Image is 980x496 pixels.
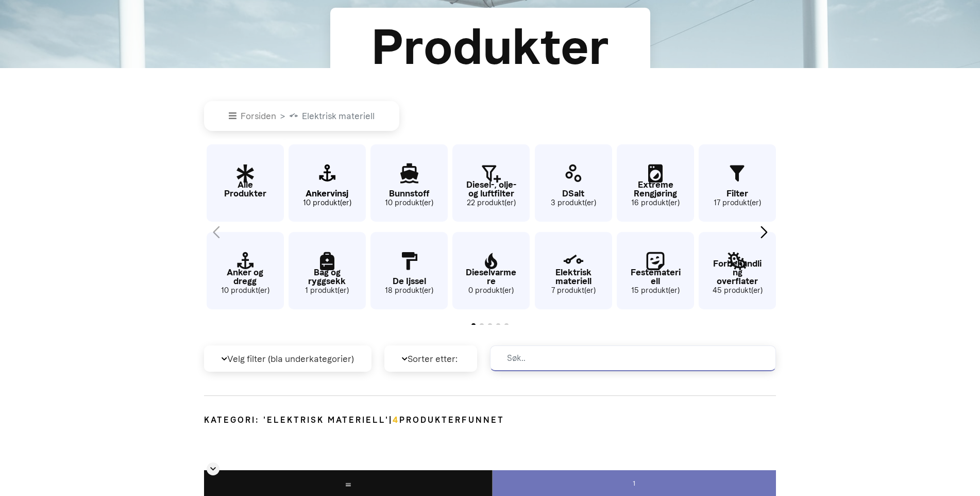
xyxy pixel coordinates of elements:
div: 14 / 62 [697,227,776,312]
div: 5 / 62 [368,139,448,224]
p: Velg filter (bla underkategorier) [204,345,371,372]
small: 16 produkt(er) [617,197,694,209]
div: 7 / 62 [450,139,530,224]
div: 4 / 62 [286,227,365,312]
div: 10 / 62 [532,227,612,312]
span: Go to slide 2 [480,323,484,327]
small: 10 produkt(er) [370,197,448,209]
p: Alle Produkter [207,180,284,198]
p: DSalt [535,189,612,198]
div: 3 / 62 [286,139,365,224]
small: 1 produkt(er) [289,285,366,296]
p: Sorter etter: [384,345,477,372]
nav: breadcrumb [204,101,776,131]
span: Go to slide 4 [496,323,500,327]
span: 4 [393,415,399,425]
div: 12 / 62 [614,227,694,312]
p: Filter [699,189,776,198]
span: | produkt funnet [389,414,504,426]
small: 45 produkt(er) [699,285,776,296]
div: 9 / 62 [532,139,612,224]
span: Go to slide 5 [504,323,509,327]
p: Anker og dregg [207,268,284,286]
small: 7 produkt(er) [535,285,612,296]
p: Bunnstoff [370,189,448,198]
div: 1 / 62 [204,139,283,224]
span: Go to slide 3 [488,323,492,327]
small: 3 produkt(er) [535,197,612,209]
span: Elektrisk materiell [289,111,375,121]
div: 11 / 62 [614,139,694,224]
p: Diesel-, olje- og luftfilter [452,180,530,198]
p: Bag og ryggsekk [289,268,366,286]
small: 0 produkt(er) [452,285,530,296]
h1: Kategori: ' ' [204,414,776,426]
small: 10 produkt(er) [207,285,284,296]
span: Elektrisk materiell [267,415,385,425]
p: Festemateriell [617,268,694,286]
div: Next slide [757,221,771,243]
p: Dieselvarmere [452,268,530,286]
span: er [448,415,462,425]
small: 17 produkt(er) [699,197,776,209]
div: 8 / 62 [450,227,530,312]
p: Forbehandling overflater [699,259,776,286]
div: 13 / 62 [697,139,776,224]
small: 10 produkt(er) [289,197,366,209]
span: Go to slide 1 [471,323,476,327]
a: Forsiden [229,111,276,121]
p: De Ijssel [370,277,448,286]
input: Søk.. [490,345,776,371]
small: 18 produkt(er) [370,285,448,296]
div: 2 / 62 [204,227,283,312]
small: 22 produkt(er) [452,197,530,209]
div: 6 / 62 [368,227,448,312]
p: Elektrisk materiell [535,268,612,286]
small: 15 produkt(er) [617,285,694,296]
div: Produkter [364,10,617,85]
div: 1 [492,470,776,496]
div: Skjul sidetall [207,462,219,475]
p: Ankervinsj [289,189,366,198]
p: Extreme Rengjøring [617,180,694,198]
